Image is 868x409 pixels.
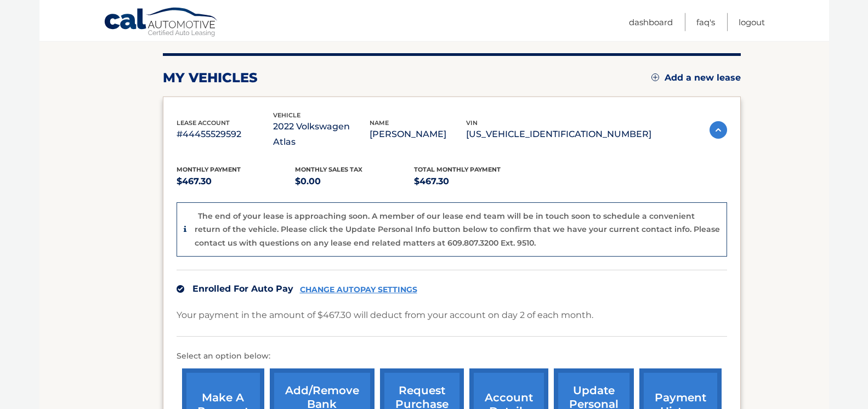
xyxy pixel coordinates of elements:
[104,7,219,39] a: Cal Automotive
[177,166,241,173] span: Monthly Payment
[177,119,230,127] span: lease account
[739,13,765,31] a: Logout
[273,119,370,150] p: 2022 Volkswagen Atlas
[414,174,533,189] p: $467.30
[710,121,727,139] img: accordion-active.svg
[466,127,651,142] p: [US_VEHICLE_IDENTIFICATION_NUMBER]
[651,73,659,81] img: add.svg
[192,283,293,294] span: Enrolled For Auto Pay
[177,285,184,293] img: check.svg
[295,166,362,173] span: Monthly sales Tax
[177,308,593,323] p: Your payment in the amount of $467.30 will deduct from your account on day 2 of each month.
[295,174,414,189] p: $0.00
[177,174,296,189] p: $467.30
[696,13,715,31] a: FAQ's
[651,72,741,83] a: Add a new lease
[370,119,389,127] span: name
[414,166,501,173] span: Total Monthly Payment
[300,285,417,294] a: CHANGE AUTOPAY SETTINGS
[177,127,273,142] p: #44455529592
[163,70,258,86] h2: my vehicles
[177,350,727,363] p: Select an option below:
[466,119,478,127] span: vin
[273,111,300,119] span: vehicle
[195,211,720,248] p: The end of your lease is approaching soon. A member of our lease end team will be in touch soon t...
[629,13,673,31] a: Dashboard
[370,127,466,142] p: [PERSON_NAME]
